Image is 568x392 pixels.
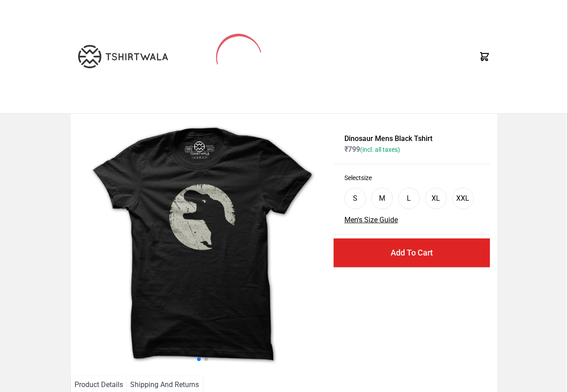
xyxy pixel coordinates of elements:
[344,215,398,225] button: Men's Size Guide
[344,145,400,154] span: ₹ 799
[379,193,385,204] div: M
[78,45,168,68] img: TW-LOGO-400-104.png
[456,193,469,204] div: XXL
[344,133,479,144] h1: Dinosaur Mens Black Tshirt
[78,121,326,369] img: dinosaur.jpg
[407,193,411,204] div: L
[334,238,490,267] button: Add To Cart
[432,193,440,204] div: XL
[360,146,400,153] span: (incl. all taxes)
[344,173,479,182] h3: Select size
[353,193,357,204] div: S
